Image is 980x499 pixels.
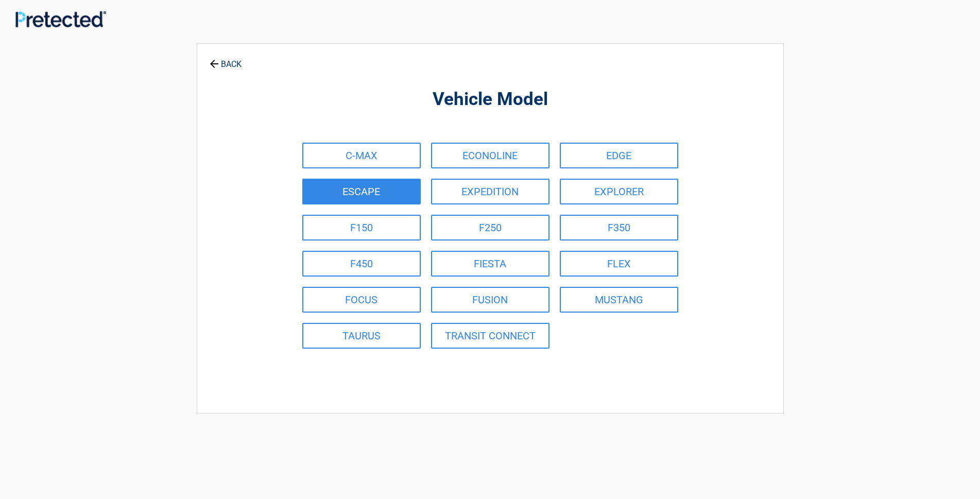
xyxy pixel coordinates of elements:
a: ECONOLINE [431,143,549,168]
a: EXPLORER [560,179,678,204]
a: FLEX [560,251,678,277]
a: TAURUS [302,323,421,349]
a: F150 [302,215,421,240]
h2: Vehicle Model [254,88,727,112]
a: BACK [208,50,244,68]
img: Main Logo [15,11,106,27]
a: EDGE [560,143,678,168]
a: F450 [302,251,421,277]
a: C-MAX [302,143,421,168]
a: FOCUS [302,287,421,313]
a: F250 [431,215,549,240]
a: FUSION [431,287,549,313]
a: MUSTANG [560,287,678,313]
a: F350 [560,215,678,240]
a: FIESTA [431,251,549,277]
a: TRANSIT CONNECT [431,323,549,349]
a: EXPEDITION [431,179,549,204]
a: ESCAPE [302,179,421,204]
